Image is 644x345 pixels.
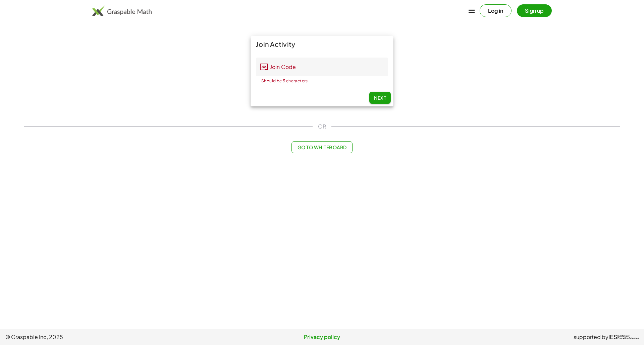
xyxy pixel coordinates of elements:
[574,333,608,341] span: supported by
[297,144,346,150] span: Go to Whiteboard
[251,36,393,52] div: Join Activity
[608,334,617,340] span: IES
[374,95,386,101] span: Next
[5,333,216,341] span: © Graspable Inc, 2025
[291,141,352,153] button: Go to Whiteboard
[369,92,391,104] button: Next
[216,333,427,341] a: Privacy policy
[480,4,512,17] button: Log in
[261,79,383,83] div: Should be 5 characters.
[618,335,639,340] span: Institute of Education Sciences
[517,4,552,17] button: Sign up
[318,122,326,131] span: OR
[608,333,639,341] a: IESInstitute ofEducation Sciences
